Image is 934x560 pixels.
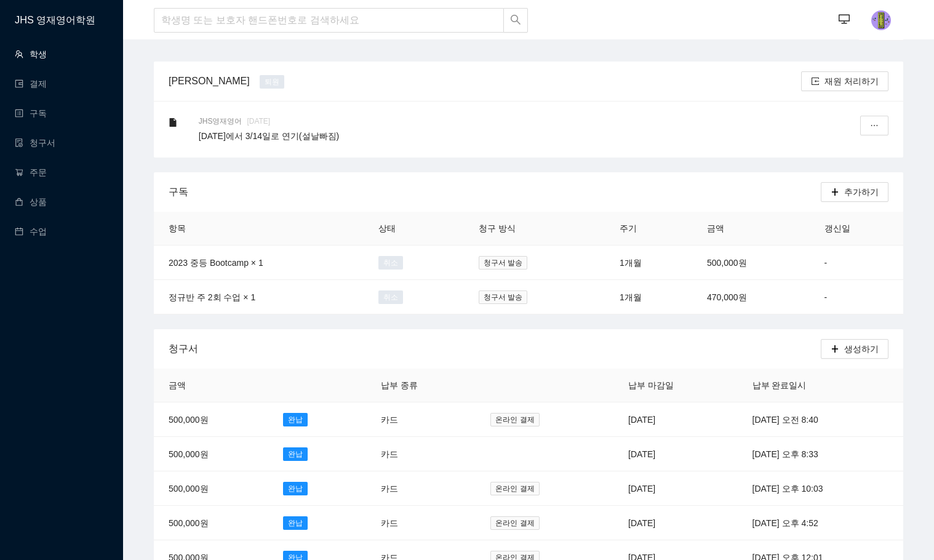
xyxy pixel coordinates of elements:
[613,437,738,471] td: [DATE]
[366,369,476,402] th: 납부 종류
[810,246,903,280] td: -
[154,471,268,506] td: 500,000원
[738,437,903,471] td: [DATE] 오후 8:33
[738,369,903,402] th: 납부 완료일시
[692,212,810,246] th: 금액
[811,77,820,87] span: import
[613,369,738,402] th: 납부 마감일
[605,280,692,314] td: 1개월
[366,506,476,540] td: 카드
[154,280,364,314] td: 정규반 주 2회 수업 × 1
[810,280,903,314] td: -
[831,345,839,354] span: plus
[832,7,856,32] button: desktop
[366,437,476,471] td: 카드
[801,71,888,91] button: import재원 처리하기
[364,212,464,246] th: 상태
[692,280,810,314] td: 470,000원
[366,402,476,437] td: 카드
[831,188,839,198] span: plus
[490,516,539,530] span: 온라인 결제
[821,339,888,359] button: plus생성하기
[810,212,903,246] th: 갱신일
[199,129,829,143] p: [DATE]에서 3/14일로 연기(설날빠짐)
[15,49,47,59] a: team학생
[613,506,738,540] td: [DATE]
[871,10,891,30] img: photo.jpg
[154,246,364,280] td: 2023 중등 Bootcamp × 1
[15,138,55,148] a: file-done청구서
[154,506,268,540] td: 500,000원
[378,290,403,304] span: 취소
[15,226,47,236] a: calendar수업
[366,471,476,506] td: 카드
[738,402,903,437] td: [DATE] 오전 8:40
[154,8,504,33] input: 학생명 또는 보호자 핸드폰번호로 검색하세요
[164,73,255,89] div: [PERSON_NAME]
[378,256,403,270] span: 취소
[839,14,850,26] span: desktop
[283,447,308,461] span: 완납
[154,212,364,246] th: 항목
[15,167,47,177] a: shopping-cart주문
[169,174,821,209] div: 구독
[15,79,47,89] a: wallet결제
[283,516,308,530] span: 완납
[15,197,47,207] a: shopping상품
[605,246,692,280] td: 1개월
[479,256,527,270] span: 청구서 발송
[692,246,810,280] td: 500,000원
[613,471,738,506] td: [DATE]
[605,212,692,246] th: 주기
[503,8,528,33] button: search
[169,118,177,127] span: file
[613,402,738,437] td: [DATE]
[15,108,47,118] a: profile구독
[821,182,888,202] button: plus추가하기
[824,74,879,88] span: 재원 처리하기
[844,185,879,199] span: 추가하기
[199,116,247,127] span: JHS영재영어
[510,14,521,27] span: search
[738,471,903,506] td: [DATE] 오후 10:03
[844,342,879,356] span: 생성하기
[260,75,284,89] span: 퇴원
[490,413,539,426] span: 온라인 결제
[464,212,605,246] th: 청구 방식
[169,331,821,366] div: 청구서
[154,402,268,437] td: 500,000원
[283,482,308,495] span: 완납
[283,413,308,426] span: 완납
[247,117,270,126] span: [DATE]
[154,369,268,402] th: 금액
[490,482,539,495] span: 온라인 결제
[479,290,527,304] span: 청구서 발송
[870,121,879,131] span: ellipsis
[860,116,888,135] button: ellipsis
[154,437,268,471] td: 500,000원
[738,506,903,540] td: [DATE] 오후 4:52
